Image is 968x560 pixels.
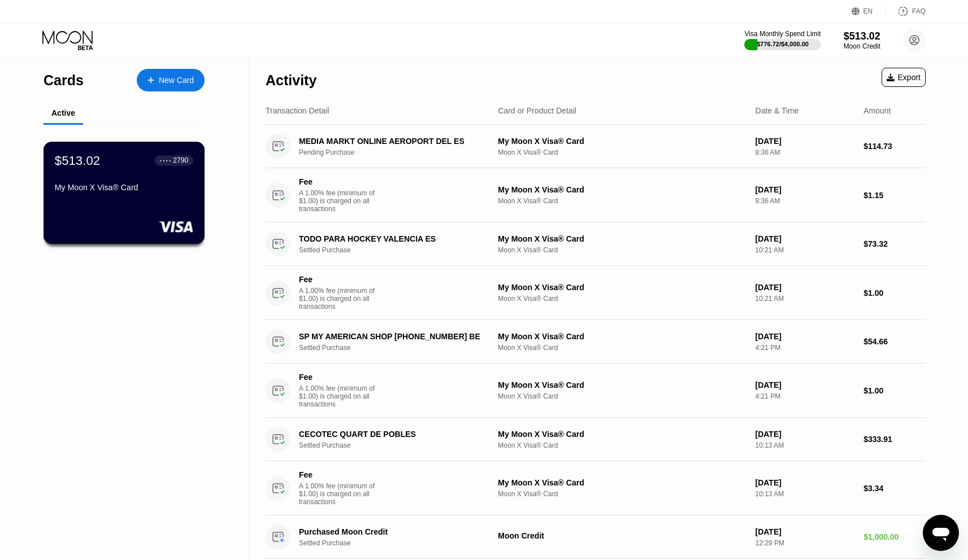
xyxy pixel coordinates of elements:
div: A 1.00% fee (minimum of $1.00) is charged on all transactions [299,384,384,408]
div: $513.02Moon Credit [844,30,880,50]
div: [DATE] [756,185,855,194]
div: [DATE] [756,380,855,390]
div: My Moon X Visa® Card [498,332,746,341]
div: $1.00 [863,288,926,297]
div: Settled Purchase [299,539,500,547]
div: $73.32 [863,239,926,248]
iframe: Button to launch messaging window [923,515,959,551]
div: 4:21 PM [756,344,855,352]
div: Fee [299,275,378,284]
div: New Card [159,76,194,85]
div: SP MY AMERICAN SHOP [PHONE_NUMBER] BESettled PurchaseMy Moon X Visa® CardMoon X Visa® Card[DATE]4... [266,320,926,364]
div: Fee [299,177,378,186]
div: $513.02 [844,30,880,42]
div: Settled Purchase [299,344,500,352]
div: Purchased Moon Credit [299,527,486,536]
div: CECOTEC QUART DE POBLESSettled PurchaseMy Moon X Visa® CardMoon X Visa® Card[DATE]10:13 AM$333.91 [266,418,926,461]
div: $54.66 [863,337,926,346]
div: $1.15 [863,191,926,200]
div: My Moon X Visa® Card [55,183,193,192]
div: FeeA 1.00% fee (minimum of $1.00) is charged on all transactionsMy Moon X Visa® CardMoon X Visa® ... [266,266,926,320]
div: Fee [299,470,378,479]
div: Transaction Detail [266,106,329,115]
div: [DATE] [756,332,855,341]
div: [DATE] [756,137,855,146]
div: FAQ [912,7,926,15]
div: Cards [44,72,84,89]
div: FAQ [886,6,926,17]
div: $776.72 / $4,000.00 [757,41,809,47]
div: 10:13 AM [756,490,855,498]
div: Moon X Visa® Card [498,197,746,205]
div: 10:13 AM [756,441,855,449]
div: TODO PARA HOCKEY VALENCIA ESSettled PurchaseMy Moon X Visa® CardMoon X Visa® Card[DATE]10:21 AM$7... [266,222,926,266]
div: My Moon X Visa® Card [498,380,746,390]
div: My Moon X Visa® Card [498,137,746,146]
div: MEDIA MARKT ONLINE AEROPORT DEL ES [299,137,486,146]
div: Fee [299,373,378,382]
div: Visa Monthly Spend Limit$776.72/$4,000.00 [744,30,821,50]
div: $513.02 [55,153,100,168]
div: SP MY AMERICAN SHOP [PHONE_NUMBER] BE [299,332,486,341]
div: Purchased Moon CreditSettled PurchaseMoon Credit[DATE]12:29 PM$1,000.00 [266,515,926,559]
div: [DATE] [756,430,855,439]
div: 10:21 AM [756,295,855,303]
div: 8:36 AM [756,148,855,156]
div: My Moon X Visa® Card [498,234,746,243]
div: Settled Purchase [299,246,500,254]
div: TODO PARA HOCKEY VALENCIA ES [299,234,486,243]
div: Card or Product Detail [498,106,576,115]
div: Moon X Visa® Card [498,441,746,449]
div: Moon X Visa® Card [498,148,746,156]
div: EN [852,6,886,17]
div: A 1.00% fee (minimum of $1.00) is charged on all transactions [299,482,384,506]
div: My Moon X Visa® Card [498,430,746,439]
div: MEDIA MARKT ONLINE AEROPORT DEL ESPending PurchaseMy Moon X Visa® CardMoon X Visa® Card[DATE]8:36... [266,125,926,168]
div: Pending Purchase [299,148,500,156]
div: FeeA 1.00% fee (minimum of $1.00) is charged on all transactionsMy Moon X Visa® CardMoon X Visa® ... [266,364,926,418]
div: EN [863,7,873,15]
div: Active [51,108,75,117]
div: A 1.00% fee (minimum of $1.00) is charged on all transactions [299,287,384,310]
div: Moon X Visa® Card [498,392,746,400]
div: 10:21 AM [756,246,855,254]
div: Moon Credit [844,42,880,50]
div: Moon Credit [498,531,746,540]
div: [DATE] [756,234,855,243]
div: Date & Time [756,106,799,115]
div: Moon X Visa® Card [498,344,746,352]
div: $1.00 [863,386,926,395]
div: My Moon X Visa® Card [498,283,746,292]
div: Moon X Visa® Card [498,246,746,254]
div: My Moon X Visa® Card [498,185,746,194]
div: $1,000.00 [863,532,926,541]
div: A 1.00% fee (minimum of $1.00) is charged on all transactions [299,189,384,213]
div: $114.73 [863,142,926,151]
div: My Moon X Visa® Card [498,478,746,487]
div: Settled Purchase [299,441,500,449]
div: 2790 [173,156,188,164]
div: Amount [863,106,891,115]
div: Moon X Visa® Card [498,490,746,498]
div: Export [887,73,921,82]
div: Activity [266,72,316,89]
div: CECOTEC QUART DE POBLES [299,430,486,439]
div: 8:36 AM [756,197,855,205]
div: [DATE] [756,283,855,292]
div: FeeA 1.00% fee (minimum of $1.00) is charged on all transactionsMy Moon X Visa® CardMoon X Visa® ... [266,461,926,515]
div: [DATE] [756,478,855,487]
div: $513.02● ● ● ●2790My Moon X Visa® Card [44,142,204,243]
div: 12:29 PM [756,539,855,547]
div: $333.91 [863,435,926,444]
div: Visa Monthly Spend Limit [744,30,821,38]
div: [DATE] [756,527,855,536]
div: ● ● ● ● [160,159,171,162]
div: Export [882,68,926,87]
div: New Card [137,69,205,91]
div: 4:21 PM [756,392,855,400]
div: $3.34 [863,484,926,493]
div: Moon X Visa® Card [498,295,746,303]
div: FeeA 1.00% fee (minimum of $1.00) is charged on all transactionsMy Moon X Visa® CardMoon X Visa® ... [266,168,926,222]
